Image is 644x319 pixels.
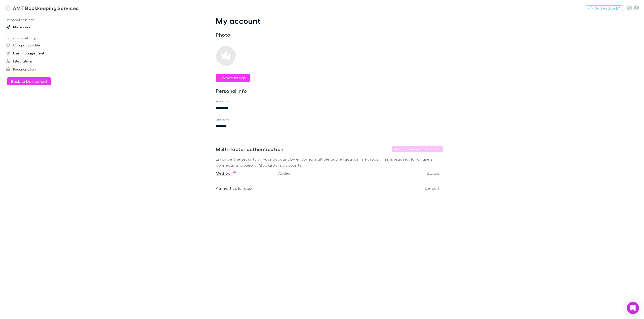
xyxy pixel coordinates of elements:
button: Back to Dashboard [7,77,51,85]
img: AMT Bookkeeping Services's Logo [5,5,11,11]
p: Company settings [1,35,70,41]
img: Preview [216,46,236,66]
label: Upload image [220,75,246,81]
p: Personal settings [1,17,70,23]
label: Last Name [216,118,230,121]
a: Company profile [1,41,70,49]
p: Enhance the security of your account by enabling multiple authentication methods. This is require... [216,156,443,168]
div: Default [394,178,439,198]
a: My account [1,23,70,31]
div: Open Intercom Messenger [627,302,639,314]
a: AMT Bookkeeping Services [2,2,82,14]
a: Reconciliation [1,65,70,73]
button: Status [427,168,445,178]
button: Add authentication method [392,146,443,152]
div: Authenticator app [216,178,274,198]
button: Upload image [216,74,250,82]
h3: Personal Info [216,88,291,94]
a: Integrations [1,57,70,65]
button: Method [216,168,236,178]
a: User management [1,49,70,57]
h3: AMT Bookkeeping Services [13,5,78,11]
label: First Name [216,100,230,103]
h3: Multi-factor authentication [216,146,283,152]
button: Added [278,168,297,178]
h3: Photo [216,32,291,38]
h1: My account [216,16,443,26]
button: Got Feedback? [586,5,623,11]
